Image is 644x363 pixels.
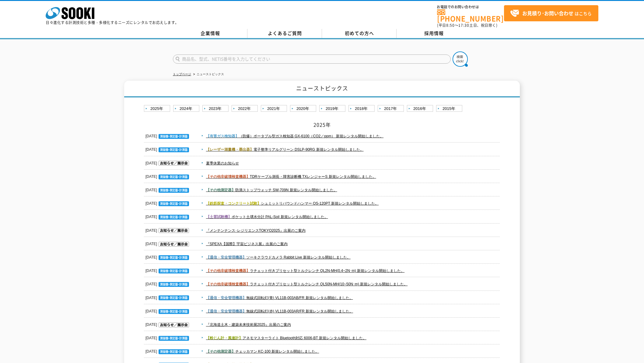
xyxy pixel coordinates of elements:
[173,72,191,76] a: トップページ
[145,264,191,274] dt: [DATE]
[458,23,469,28] span: 17:30
[159,188,189,193] img: 測量機・測定器・計測器
[290,105,318,113] a: 2020年
[206,201,261,206] span: 【鉄筋探査・コンクリート試験】
[159,295,189,300] img: 測量機・測定器・計測器
[206,242,288,246] a: 『SPEXA【国際】宇宙ビジネス展』出展のご案内
[173,29,247,38] a: 企業情報
[145,305,191,315] dt: [DATE]
[159,174,189,179] img: 測量機・測定器・計測器
[522,9,573,17] strong: お見積り･お問い合わせ
[232,105,259,113] a: 2022年
[159,147,189,152] img: 測量機・測定器・計測器
[261,105,289,113] a: 2021年
[322,29,397,38] a: 初めての方へ
[159,228,189,233] img: お知らせ
[206,309,353,313] a: 【通信・安全管理機器】無線式回転灯(赤) VL11B-003AR/FR 新規レンタル開始しました。
[145,224,191,234] dt: [DATE]
[145,210,191,220] dt: [DATE]
[159,201,189,206] img: 測量機・測定器・計測器
[202,105,230,113] a: 2023年
[145,143,191,153] dt: [DATE]
[206,134,239,138] span: 【有害ガス検知器】
[345,30,374,37] span: 初めての方へ
[206,147,364,152] a: 【レーザー測量機・墨出器】電子整準リアルグリーン DSLP-90RG 新規レンタル開始しました。
[145,291,191,301] dt: [DATE]
[192,71,224,78] li: ニューストピックス
[46,21,179,24] p: 日々進化する計測技術と多種・多様化するニーズにレンタルでお応えします。
[206,174,376,179] a: 【その他非破壊検査機器】TDRケーブル測長・障害診断機 TXレンジャーS 新規レンタル開始しました。
[159,336,189,341] img: 測量機・測定器・計測器
[247,29,322,38] a: よくあるご質問
[206,296,353,300] a: 【通信・安全管理機器】無線式回転灯(青) VL11B-003AB/FR 新規レンタル開始しました。
[437,5,504,9] span: お電話でのお問い合わせは
[206,188,337,192] a: 【その他測定器】防滴ストップウォッチ SW-709N 新規レンタル開始しました。
[159,349,189,354] img: 測量機・測定器・計測器
[145,197,191,207] dt: [DATE]
[206,309,246,313] span: 【通信・安全管理機器】
[206,201,379,206] a: 【鉄筋探査・コンクリート試験】シュミットリバウンドハンマー OS-120PT 新規レンタル開始しました。
[206,215,232,219] span: 【土質試験機】
[145,183,191,194] dt: [DATE]
[206,161,239,165] a: 夏季休業のお知らせ
[206,282,250,286] span: 【その他非破壊検査機器】
[206,336,243,340] span: 【粉じん計・風速計】
[144,122,500,128] h2: 2025年
[453,51,468,67] img: btn_search.png
[206,255,351,259] a: 【通信・安全管理機器】ソーキクラウドカメラ Rabbit Live 新規レンタル開始しました。
[510,9,592,18] span: はこちら
[437,23,497,28] span: (平日 ～ 土日、祝日除く)
[206,349,319,354] a: 【その他測定器】チェッカマン KC-100 新規レンタル開始しました。
[159,161,189,166] img: お知らせ
[348,105,376,113] a: 2018年
[145,170,191,180] dt: [DATE]
[206,188,235,192] span: 【その他測定器】
[206,215,328,219] a: 【土質試験機】ポケット土壌水分計 PAL-Soil 新規レンタル開始しました。
[145,277,191,288] dt: [DATE]
[159,255,189,260] img: 測量機・測定器・計測器
[159,215,189,220] img: 測量機・測定器・計測器
[144,105,172,113] a: 2025年
[446,23,455,28] span: 8:50
[159,322,189,327] img: お知らせ
[159,309,189,314] img: 測量機・測定器・計測器
[159,242,189,247] img: お知らせ
[159,269,189,273] img: 測量機・測定器・計測器
[145,129,191,140] dt: [DATE]
[206,269,250,273] span: 【その他非破壊検査機器】
[206,228,306,233] a: 『メンテンナンス･レジリエンスTOKYO2025』出展のご案内
[145,318,191,328] dt: [DATE]
[437,9,504,22] a: [PHONE_NUMBER]
[206,349,235,354] span: 【その他測定器】
[206,147,254,152] span: 【レーザー測量機・墨出器】
[407,105,435,113] a: 2016年
[145,345,191,355] dt: [DATE]
[145,331,191,342] dt: [DATE]
[206,322,291,327] a: 『北海道土木・建築未来技術展2025』出展のご案内
[145,237,191,248] dt: [DATE]
[173,105,201,113] a: 2024年
[124,81,520,97] h1: ニューストピックス
[397,29,471,38] a: 採用情報
[145,157,191,167] dt: [DATE]
[206,174,250,179] span: 【その他非破壊検査機器】
[173,55,451,64] input: 商品名、型式、NETIS番号を入力してください
[206,296,246,300] span: 【通信・安全管理機器】
[145,251,191,261] dt: [DATE]
[319,105,347,113] a: 2019年
[436,105,464,113] a: 2015年
[206,255,246,259] span: 【通信・安全管理機器】
[206,282,408,286] a: 【その他非破壊検査機器】ラチェット付きプリセット型トルクレンチ QL50N-MH(10~50N･m) 新規レンタル開始しました。
[206,336,366,340] a: 【粉じん計・風速計】アネモマスターライト Bluetooth対応 6006-BT 新規レンタル開始しました。
[378,105,405,113] a: 2017年
[159,282,189,287] img: 測量機・測定器・計測器
[206,134,383,138] a: 【有害ガス検知器】（防爆）ポータブル型ガス検知器 GX-6100（CO2／ppm） 新規レンタル開始しました。
[504,5,598,21] a: お見積り･お問い合わせはこちら
[159,134,189,139] img: 測量機・測定器・計測器
[206,269,404,273] a: 【その他非破壊検査機器】ラチェット付きプリセット型トルクレンチ QL2N-MH(0.4~2N･m) 新規レンタル開始しました。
